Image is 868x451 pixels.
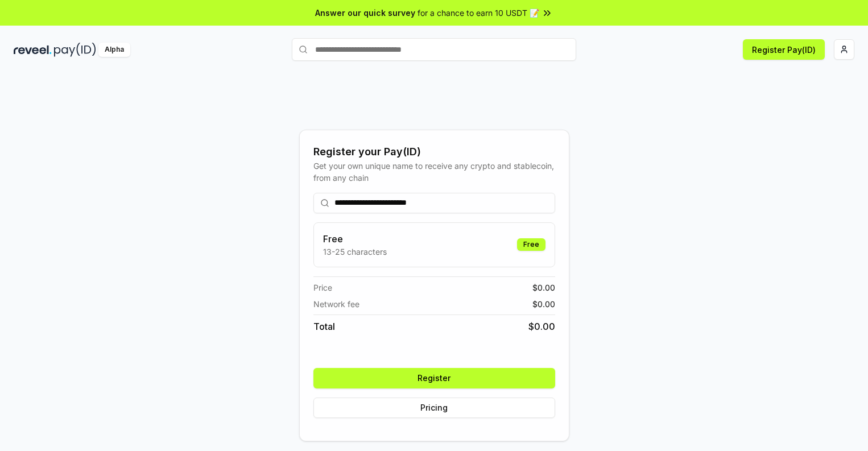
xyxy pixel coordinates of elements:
[313,398,555,418] button: Pricing
[313,320,335,333] span: Total
[532,282,555,293] span: $ 0.00
[323,232,387,246] h3: Free
[528,320,555,333] span: $ 0.00
[418,7,539,19] span: for a chance to earn 10 USDT 📝
[313,368,555,388] button: Register
[532,298,555,310] span: $ 0.00
[323,246,387,258] p: 13-25 characters
[313,298,359,310] span: Network fee
[315,7,415,19] span: Answer our quick survey
[14,43,52,57] img: reveel_dark
[98,43,130,57] div: Alpha
[517,238,545,251] div: Free
[313,160,555,184] div: Get your own unique name to receive any crypto and stablecoin, from any chain
[313,282,332,293] span: Price
[743,39,825,60] button: Register Pay(ID)
[313,144,555,160] div: Register your Pay(ID)
[54,43,96,57] img: pay_id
